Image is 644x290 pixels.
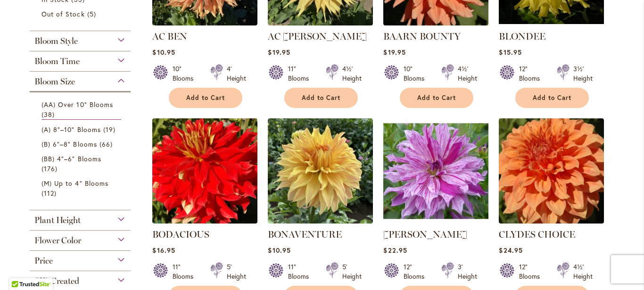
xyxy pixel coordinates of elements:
span: Add to Cart [302,94,340,102]
a: (A) 8"–10" Blooms 19 [41,124,121,134]
a: (BB) 4"–6" Blooms 176 [41,154,121,174]
span: $19.95 [268,48,290,57]
div: 11" Blooms [288,262,314,281]
span: Add to Cart [533,94,571,102]
span: Bloom Size [34,76,75,87]
div: 10" Blooms [173,64,199,83]
div: 12" Blooms [519,262,545,281]
span: Add to Cart [186,94,225,102]
span: $24.95 [499,246,522,255]
div: 5' Height [227,262,246,281]
span: Add to Cart [417,94,456,102]
span: $15.95 [499,48,521,57]
div: 11" Blooms [173,262,199,281]
a: BONAVENTURE [268,229,342,240]
span: (M) Up to 4" Blooms [41,179,108,188]
a: AC [PERSON_NAME] [268,31,367,42]
button: Add to Cart [515,88,589,108]
div: 10" Blooms [404,64,430,83]
a: (AA) Over 10" Blooms 38 [41,99,121,120]
span: 66 [99,139,115,149]
a: Bonaventure [268,216,373,225]
a: Baarn Bounty [383,18,488,27]
div: 4½' Height [573,262,593,281]
span: $19.95 [383,48,405,57]
span: 38 [41,109,57,119]
div: 4½' Height [342,64,362,83]
span: 112 [41,188,59,198]
a: AC Jeri [268,18,373,27]
a: AC BEN [152,31,187,42]
div: 12" Blooms [519,64,545,83]
span: 5 [87,9,99,19]
div: 5' Height [342,262,362,281]
a: (M) Up to 4" Blooms 112 [41,178,121,198]
a: Clyde's Choice [499,216,604,225]
span: 176 [41,164,60,174]
div: 4½' Height [458,64,477,83]
span: $16.95 [152,246,175,255]
span: Plant Height [34,215,81,225]
span: Out of Stock [41,9,85,18]
img: Bonaventure [268,118,373,224]
a: AC BEN [152,18,257,27]
div: 3½' Height [573,64,593,83]
span: 19 [103,124,118,134]
span: $22.95 [383,246,407,255]
a: BLONDEE [499,31,545,42]
span: (A) 8"–10" Blooms [41,125,101,134]
span: Bloom Time [34,56,80,66]
img: Clyde's Choice [499,118,604,224]
a: Brandon Michael [383,216,488,225]
a: (B) 6"–8" Blooms 66 [41,139,121,149]
span: $10.95 [268,246,290,255]
a: Out of Stock 5 [41,9,121,19]
span: (B) 6"–8" Blooms [41,140,97,149]
img: Brandon Michael [383,118,488,224]
div: 3' Height [458,262,477,281]
button: Add to Cart [284,88,358,108]
span: Flower Color [34,235,81,246]
span: SID Created [34,276,79,286]
div: 4' Height [227,64,246,83]
a: Blondee [499,18,604,27]
span: Bloom Style [34,36,78,46]
a: BODACIOUS [152,229,209,240]
div: 11" Blooms [288,64,314,83]
span: (BB) 4"–6" Blooms [41,154,101,163]
a: [PERSON_NAME] [383,229,467,240]
a: BAARN BOUNTY [383,31,461,42]
button: Add to Cart [169,88,242,108]
iframe: Launch Accessibility Center [7,257,33,283]
a: CLYDES CHOICE [499,229,575,240]
span: $10.95 [152,48,175,57]
button: Add to Cart [400,88,473,108]
img: BODACIOUS [152,118,257,224]
span: Price [34,256,53,266]
div: 12" Blooms [404,262,430,281]
a: BODACIOUS [152,216,257,225]
span: (AA) Over 10" Blooms [41,100,113,109]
